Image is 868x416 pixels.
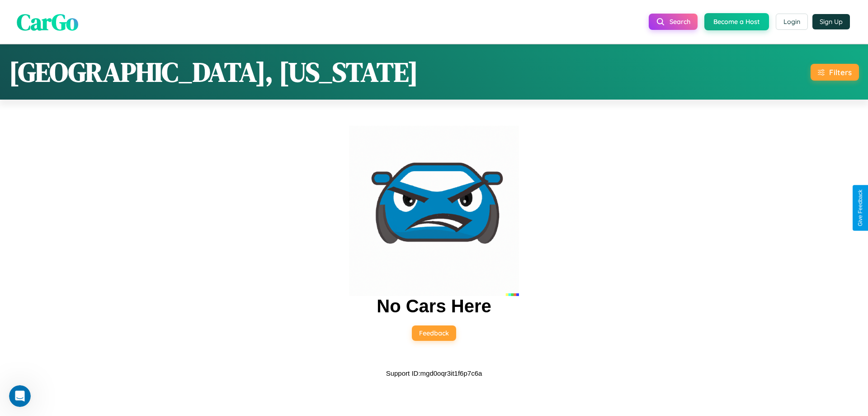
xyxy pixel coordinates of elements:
button: Filters [811,64,859,81]
p: Support ID: mgd0oqr3it1f6p7c6a [386,367,482,379]
button: Feedback [412,325,456,341]
button: Search [649,14,698,30]
img: car [349,126,519,296]
button: Login [776,14,808,30]
h1: [GEOGRAPHIC_DATA], [US_STATE] [9,53,418,91]
h2: No Cars Here [377,296,491,316]
span: Search [670,18,690,26]
span: CarGo [17,6,78,37]
button: Sign Up [812,14,850,29]
button: Become a Host [704,13,769,30]
div: Filters [829,67,852,77]
iframe: Intercom live chat [9,385,31,407]
div: Give Feedback [857,190,863,226]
